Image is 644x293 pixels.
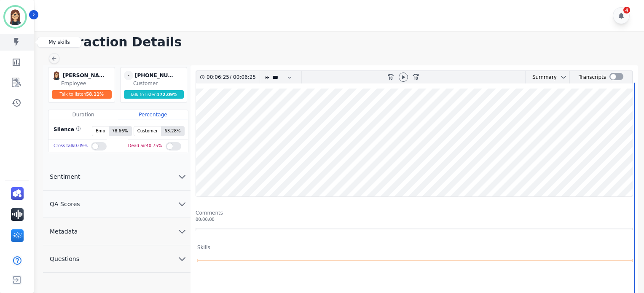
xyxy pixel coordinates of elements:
[52,90,112,99] div: Talk to listen
[161,126,184,136] span: 63.28 %
[177,172,187,182] svg: chevron down
[231,71,255,83] div: 00:06:25
[92,126,108,136] span: Emp
[61,80,113,87] div: Employee
[197,244,210,251] div: Skills
[560,74,567,81] svg: chevron down
[196,216,633,223] div: 00:00:00
[49,35,636,50] h1: Interaction Details
[196,210,633,216] div: Comments
[43,172,87,181] span: Sentiment
[43,255,86,263] span: Questions
[124,90,184,99] div: Talk to listen
[43,200,87,208] span: QA Scores
[118,110,188,119] div: Percentage
[135,71,177,80] div: [PHONE_NUMBER]
[43,191,191,218] button: QA Scores chevron down
[157,92,177,97] span: 172.09 %
[63,71,105,80] div: [PERSON_NAME] undefined
[134,126,161,136] span: Customer
[526,71,557,83] div: Summary
[177,199,187,209] svg: chevron down
[48,110,118,119] div: Duration
[109,126,131,136] span: 78.66 %
[5,7,25,27] img: Bordered avatar
[579,71,606,83] div: Transcripts
[128,140,162,152] div: Dead air 40.75 %
[43,218,191,245] button: Metadata chevron down
[177,254,187,264] svg: chevron down
[207,71,230,83] div: 00:06:25
[86,92,104,97] span: 58.11 %
[52,126,81,136] div: Silence
[54,140,88,152] div: Cross talk 0.09 %
[124,71,133,80] span: -
[43,227,84,236] span: Metadata
[557,74,567,81] button: chevron down
[133,80,185,87] div: Customer
[43,163,191,191] button: Sentiment chevron down
[207,71,258,83] div: /
[177,226,187,237] svg: chevron down
[623,7,630,13] div: 4
[43,245,191,273] button: Questions chevron down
